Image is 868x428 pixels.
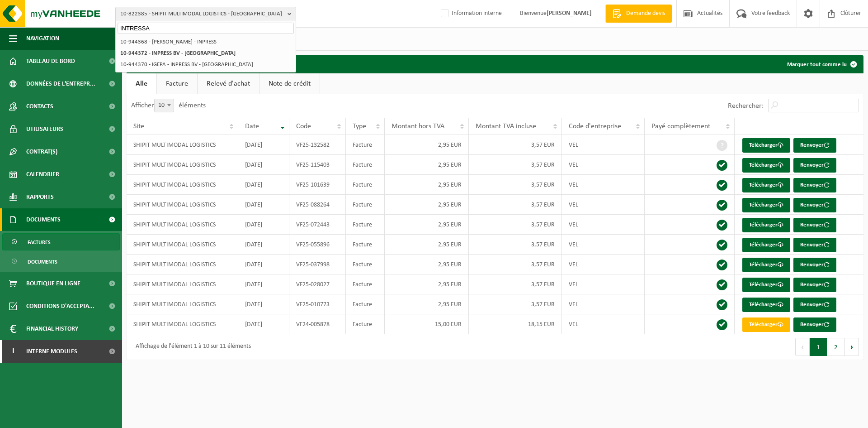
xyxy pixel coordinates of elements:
td: 18,15 EUR [469,314,562,334]
a: Relevé d'achat [198,73,259,94]
label: Information interne [439,7,502,20]
td: SHIPIT MULTIMODAL LOGISTICS [127,235,238,255]
td: VF25-037998 [289,255,346,274]
td: SHIPIT MULTIMODAL LOGISTICS [127,135,238,155]
button: Renvoyer [793,278,836,292]
td: 3,57 EUR [469,195,562,215]
td: [DATE] [238,155,289,175]
span: Contacts [26,95,53,118]
td: 3,57 EUR [469,274,562,294]
td: Facture [346,294,385,314]
span: Tableau de bord [26,50,75,72]
li: 10-944368 - [PERSON_NAME] - INPRESS [118,36,294,48]
td: VF25-101639 [289,175,346,195]
input: Chercher des succursales liées [118,23,294,34]
td: VEL [562,155,645,175]
span: Interne modules [26,340,77,363]
td: Facture [346,235,385,255]
a: Facture [157,73,197,94]
a: Demande devis [605,5,672,23]
a: Télécharger [742,198,790,212]
td: 2,95 EUR [385,294,469,314]
td: 3,57 EUR [469,215,562,235]
button: Renvoyer [793,138,836,153]
strong: [PERSON_NAME] [547,10,592,17]
td: 2,95 EUR [385,255,469,274]
td: Facture [346,215,385,235]
td: VF25-115403 [289,155,346,175]
span: Date [245,123,259,130]
td: SHIPIT MULTIMODAL LOGISTICS [127,255,238,274]
a: Note de crédit [259,73,320,94]
strong: 10-944372 - INPRESS BV - [GEOGRAPHIC_DATA] [120,50,236,56]
button: Renvoyer [793,158,836,173]
td: VF25-010773 [289,294,346,314]
span: 10-822385 - SHIPIT MULTIMODAL LOGISTICS - [GEOGRAPHIC_DATA] [120,7,284,21]
td: Facture [346,195,385,215]
td: VF25-088264 [289,195,346,215]
td: 3,57 EUR [469,135,562,155]
td: VF25-055896 [289,235,346,255]
td: SHIPIT MULTIMODAL LOGISTICS [127,195,238,215]
td: [DATE] [238,255,289,274]
a: Documents [2,253,120,270]
button: Next [845,338,859,356]
td: 3,57 EUR [469,235,562,255]
a: Télécharger [742,178,790,192]
span: Montant hors TVA [392,123,444,130]
span: Rapports [26,186,54,208]
div: Affichage de l'élément 1 à 10 sur 11 éléments [131,339,251,355]
a: Télécharger [742,298,790,312]
a: Télécharger [742,218,790,232]
button: 1 [810,338,827,356]
span: Code [296,123,311,130]
td: 2,95 EUR [385,274,469,294]
td: 3,57 EUR [469,175,562,195]
button: Renvoyer [793,238,836,252]
span: 10 [154,99,174,112]
button: Renvoyer [793,178,836,192]
span: Documents [28,253,57,270]
td: 2,95 EUR [385,215,469,235]
td: VEL [562,314,645,334]
button: Renvoyer [793,198,836,212]
span: Navigation [26,27,59,50]
td: VF24-005878 [289,314,346,334]
td: Facture [346,135,385,155]
td: Facture [346,255,385,274]
td: [DATE] [238,274,289,294]
a: Factures [2,233,120,250]
span: Montant TVA incluse [476,123,536,130]
button: Renvoyer [793,298,836,312]
td: Facture [346,314,385,334]
td: SHIPIT MULTIMODAL LOGISTICS [127,314,238,334]
td: VEL [562,195,645,215]
button: 10-822385 - SHIPIT MULTIMODAL LOGISTICS - [GEOGRAPHIC_DATA] [115,7,296,20]
li: 10-944370 - IGEPA - INPRESS BV - [GEOGRAPHIC_DATA] [118,59,294,70]
td: SHIPIT MULTIMODAL LOGISTICS [127,274,238,294]
td: VF25-072443 [289,215,346,235]
button: Renvoyer [793,218,836,232]
span: Utilisateurs [26,118,63,140]
span: Site [133,123,144,130]
td: [DATE] [238,215,289,235]
span: Financial History [26,317,78,340]
span: Factures [28,234,51,251]
span: I [9,340,17,363]
span: Conditions d'accepta... [26,295,94,317]
td: 3,57 EUR [469,294,562,314]
td: 2,95 EUR [385,135,469,155]
td: SHIPIT MULTIMODAL LOGISTICS [127,155,238,175]
span: Demande devis [624,9,667,18]
span: Calendrier [26,163,59,186]
td: [DATE] [238,175,289,195]
td: Facture [346,175,385,195]
a: Télécharger [742,258,790,272]
td: VEL [562,294,645,314]
a: Télécharger [742,278,790,292]
td: [DATE] [238,235,289,255]
td: 15,00 EUR [385,314,469,334]
td: 2,95 EUR [385,155,469,175]
td: [DATE] [238,294,289,314]
td: VEL [562,274,645,294]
